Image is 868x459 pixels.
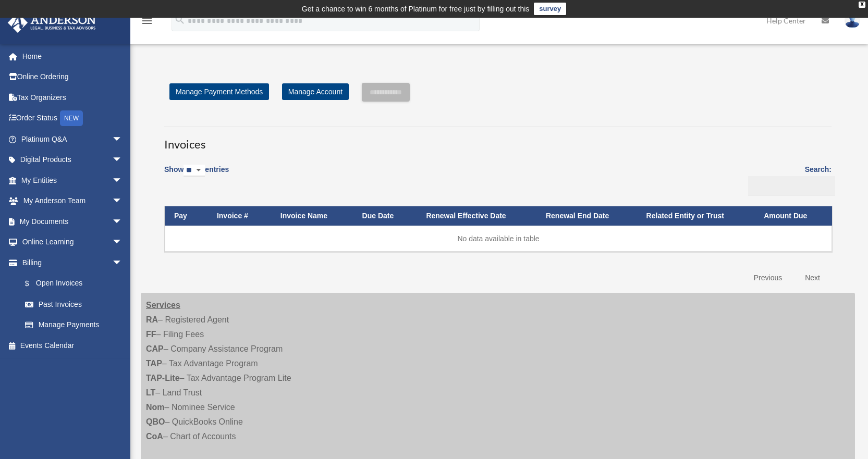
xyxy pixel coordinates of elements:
th: Pay: activate to sort column descending [165,206,207,226]
div: close [859,2,865,8]
a: survey [534,3,566,15]
a: My Entitiesarrow_drop_down [7,170,138,191]
a: Billingarrow_drop_down [7,252,133,273]
span: arrow_drop_down [112,252,133,274]
span: arrow_drop_down [112,211,133,232]
a: My Documentsarrow_drop_down [7,211,138,232]
a: menu [141,18,153,27]
a: Digital Productsarrow_drop_down [7,150,138,170]
span: arrow_drop_down [112,150,133,171]
a: Online Learningarrow_drop_down [7,232,138,253]
a: My Anderson Teamarrow_drop_down [7,191,138,212]
strong: Nom [146,403,165,412]
a: Past Invoices [15,294,133,315]
strong: TAP [146,359,162,368]
span: $ [31,277,36,290]
a: Next [797,267,828,289]
span: arrow_drop_down [112,129,133,150]
input: Search: [748,176,835,196]
img: User Pic [845,13,860,28]
strong: Services [146,301,180,309]
div: Get a chance to win 6 months of Platinum for free just by filling out this [302,3,530,15]
div: NEW [60,110,83,126]
strong: CAP [146,344,164,353]
th: Invoice #: activate to sort column ascending [207,206,271,226]
th: Renewal End Date: activate to sort column ascending [536,206,637,226]
strong: CoA [146,432,163,441]
a: Manage Payments [15,315,133,336]
td: No data available in table [165,226,832,252]
strong: FF [146,330,156,339]
a: Order StatusNEW [7,108,138,129]
span: arrow_drop_down [112,170,133,191]
a: $Open Invoices [15,273,128,294]
h3: Invoices [164,127,832,153]
a: Platinum Q&Aarrow_drop_down [7,129,138,150]
th: Renewal Effective Date: activate to sort column ascending [417,206,536,226]
span: arrow_drop_down [112,191,133,212]
a: Manage Payment Methods [169,83,269,100]
th: Invoice Name: activate to sort column ascending [271,206,353,226]
strong: LT [146,388,155,397]
strong: TAP-Lite [146,374,180,382]
th: Related Entity or Trust: activate to sort column ascending [637,206,755,226]
span: arrow_drop_down [112,232,133,253]
label: Show entries [164,163,229,187]
a: Manage Account [282,83,349,100]
th: Due Date: activate to sort column ascending [353,206,417,226]
i: menu [141,15,153,27]
strong: RA [146,315,158,324]
select: Showentries [184,165,205,177]
a: Previous [746,267,790,289]
label: Search: [744,163,832,195]
a: Tax Organizers [7,87,138,108]
a: Online Ordering [7,67,138,88]
th: Amount Due: activate to sort column ascending [754,206,832,226]
a: Home [7,46,138,67]
a: Events Calendar [7,335,138,356]
strong: QBO [146,417,165,426]
img: Anderson Advisors Platinum Portal [5,13,99,33]
i: search [174,14,186,26]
